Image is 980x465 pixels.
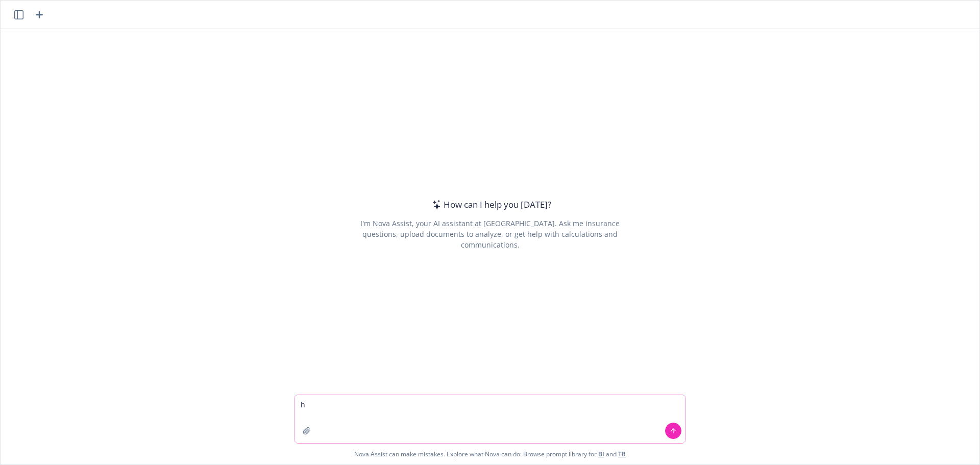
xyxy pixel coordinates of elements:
[5,444,975,464] span: Nova Assist can make mistakes. Explore what Nova can do: Browse prompt library for and
[346,218,633,250] div: I'm Nova Assist, your AI assistant at [GEOGRAPHIC_DATA]. Ask me insurance questions, upload docum...
[598,450,604,458] a: BI
[295,395,685,443] textarea: h
[618,450,626,458] a: TR
[429,198,551,211] div: How can I help you [DATE]?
